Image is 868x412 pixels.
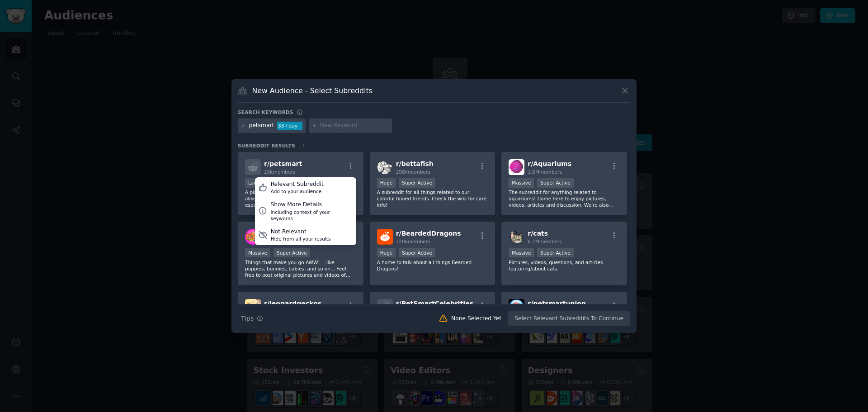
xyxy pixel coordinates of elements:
span: Subreddit Results [238,142,295,149]
span: r/ Aquariums [528,160,571,167]
p: A subreddit for all things related to our colorful finned friends. Check the wiki for care info! [377,189,488,208]
p: The subreddit for anything related to aquariums! Come here to enjoy pictures, videos, articles an... [509,189,620,208]
div: Massive [245,248,270,257]
div: petsmart [249,122,274,130]
div: Not Relevant [271,228,331,236]
h3: New Audience - Select Subreddits [252,86,373,95]
span: r/ petsmart [264,160,302,167]
span: 25k members [264,169,295,175]
div: Add to your audience [271,188,324,194]
p: A place where Pet Parents and Associates alike can discuss the store, its policies and especially... [245,189,356,208]
p: Things that make you go AWW! -- like puppies, bunnies, babies, and so on... Feel free to post ori... [245,259,356,278]
span: 17 [298,143,305,148]
div: None Selected Yet [451,315,501,323]
div: Show More Details [270,201,353,209]
div: Large [245,178,265,188]
div: Including context of your keywords [270,209,353,222]
img: petsmartunion [509,299,524,315]
button: Tips [238,311,266,327]
div: Super Active [399,178,435,188]
img: leopardgeckos [245,299,261,315]
div: Hide from all your results [271,236,331,242]
img: BeardedDragons [377,229,393,245]
p: A home to talk about all things Bearded Dragons! [377,259,488,272]
img: aww [245,229,261,245]
span: 1.5M members [528,169,562,175]
img: bettafish [377,159,393,175]
p: Pictures, videos, questions, and articles featuring/about cats. [509,259,620,272]
div: Huge [377,178,396,188]
div: Massive [509,178,534,188]
div: Massive [509,248,534,257]
div: Relevant Subreddit [271,180,324,189]
span: 298k members [396,169,430,175]
span: r/ bettafish [396,160,434,167]
span: r/ leopardgeckos [264,300,321,307]
span: r/ cats [528,230,548,237]
div: Super Active [399,248,435,257]
div: Super Active [537,178,574,188]
div: Huge [377,248,396,257]
span: r/ petsmartunion [528,300,586,307]
img: cats [509,229,524,245]
div: 33 / day [277,122,302,130]
div: Super Active [537,248,574,257]
div: Super Active [274,248,310,257]
input: New Keyword [320,122,389,130]
span: r/ PetSmartCelebrities [396,300,473,307]
h3: Search keywords [238,109,293,115]
span: 720k members [396,239,430,244]
span: r/ BeardedDragons [396,230,461,237]
span: Tips [241,314,254,323]
span: 8.7M members [528,239,562,244]
img: Aquariums [509,159,524,175]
